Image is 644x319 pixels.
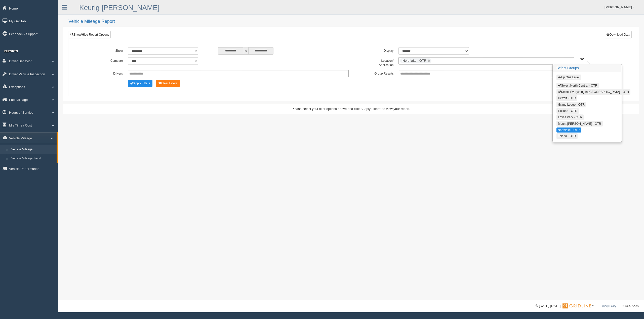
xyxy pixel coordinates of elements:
[80,70,125,76] label: Drivers
[600,305,616,307] a: Privacy Policy
[556,127,581,133] button: Northlake - OTR
[556,83,599,88] button: Select North Central - OTR
[556,121,602,126] button: Mount [PERSON_NAME] - OTR
[67,106,634,111] div: Please select your filter options above and click "Apply Filters" to view your report.
[80,47,125,53] label: Show
[556,102,586,107] button: Grand Ledge - OTR
[556,133,577,139] button: Toledo - OTR
[9,154,57,163] a: Vehicle Mileage Trend
[80,57,125,63] label: Compare
[9,145,57,154] a: Vehicle Mileage
[556,95,577,101] button: Detroit - OTR
[556,75,581,80] button: Up One Level
[556,89,630,95] button: Select Everything in [GEOGRAPHIC_DATA] - OTR
[403,59,426,62] span: Northlake - OTR
[68,19,639,24] h2: Vehicle Mileage Report
[128,80,152,87] button: Change Filter Options
[156,80,180,87] button: Change Filter Options
[556,108,579,114] button: Holland - OTR
[351,47,396,53] label: Display
[556,114,584,120] button: Loves Park - OTR
[553,64,621,72] h3: Select Groups
[562,303,591,308] img: Gridline
[79,4,159,12] a: Keurig [PERSON_NAME]
[351,70,396,76] label: Group Results
[69,31,111,38] a: Show/Hide Report Options
[605,31,632,38] button: Download Data
[243,47,248,55] span: to
[351,57,396,68] label: Location/ Application
[536,303,639,309] div: © [DATE]-[DATE] - ™
[623,305,639,307] span: v. 2025.7.2993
